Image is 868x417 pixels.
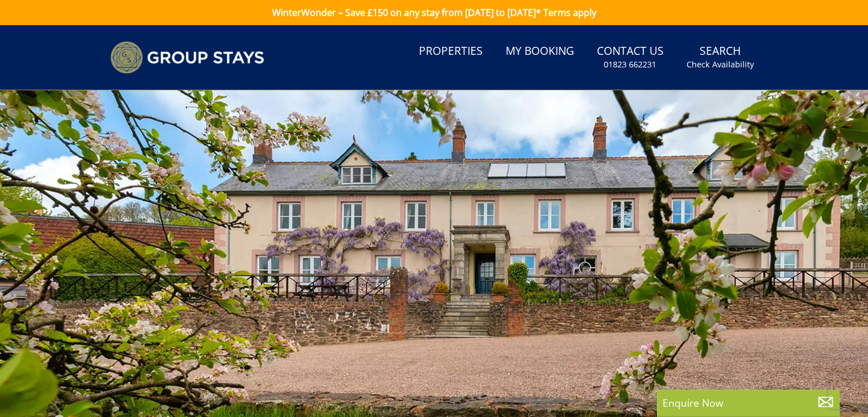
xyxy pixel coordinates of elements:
a: Properties [414,39,487,65]
small: Check Availability [687,59,754,70]
a: My Booking [501,39,579,65]
a: SearchCheck Availability [682,39,758,76]
img: Group Stays [110,41,264,74]
a: Contact Us01823 662231 [592,39,668,76]
p: Enquire Now [663,395,834,410]
small: 01823 662231 [604,59,656,70]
